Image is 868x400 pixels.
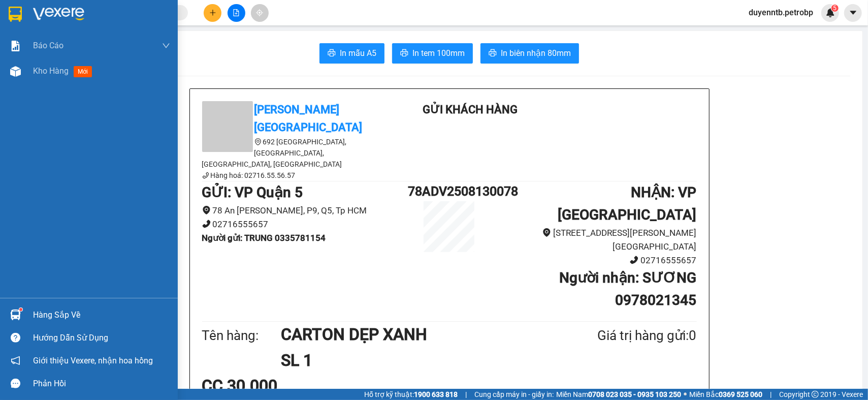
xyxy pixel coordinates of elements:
b: Gửi khách hàng [423,103,518,116]
span: printer [328,49,336,58]
span: duyenntb.petrobp [741,6,821,19]
span: file-add [233,9,240,16]
span: mới [74,66,92,77]
span: Cung cấp máy in - giấy in: [474,389,554,400]
span: In mẫu A5 [340,47,376,59]
strong: 0708 023 035 - 0935 103 250 [588,390,681,398]
span: Miền Bắc [689,389,762,400]
button: plus [204,4,221,22]
li: Hàng hoá: 02716.55.56.57 [202,170,385,181]
span: aim [256,9,263,16]
span: Hỗ trợ kỹ thuật: [364,389,458,400]
span: environment [202,206,211,214]
strong: 0369 525 060 [719,390,762,398]
h1: 78ADV2508130078 [408,181,490,201]
span: phone [202,172,209,179]
b: [PERSON_NAME][GEOGRAPHIC_DATA] [254,103,363,134]
button: aim [251,4,269,22]
div: Hướng dẫn sử dụng [33,330,170,346]
li: 692 [GEOGRAPHIC_DATA], [GEOGRAPHIC_DATA], [GEOGRAPHIC_DATA], [GEOGRAPHIC_DATA] [202,136,385,170]
span: phone [630,256,638,264]
button: printerIn biên nhận 80mm [480,43,579,64]
span: 5 [833,5,837,12]
span: environment [542,228,551,237]
span: printer [489,49,497,58]
span: In tem 100mm [412,47,465,59]
span: question-circle [11,333,20,343]
sup: 1 [19,308,22,311]
b: Người gửi : TRUNG 0335781154 [202,233,326,243]
div: Phản hồi [33,376,170,391]
img: warehouse-icon [10,310,21,320]
span: phone [202,220,211,228]
span: | [465,389,467,400]
span: In biên nhận 80mm [501,47,571,59]
button: printerIn tem 100mm [392,43,473,64]
button: caret-down [844,4,862,22]
button: file-add [228,4,245,22]
sup: 5 [831,5,839,12]
span: printer [400,49,408,58]
span: Miền Nam [556,389,681,400]
span: copyright [812,391,819,398]
span: plus [209,9,216,16]
img: icon-new-feature [826,8,835,17]
span: | [770,389,771,400]
li: 78 An [PERSON_NAME], P9, Q5, Tp HCM [202,204,408,218]
span: notification [11,356,20,365]
div: Giá trị hàng gửi: 0 [548,325,696,346]
li: 02716555657 [202,218,408,231]
span: Giới thiệu Vexere, nhận hoa hồng [33,354,153,367]
span: Báo cáo [33,39,63,52]
h1: CARTON DẸP XANH [281,322,548,347]
span: message [11,379,20,388]
img: solution-icon [10,41,21,51]
span: Kho hàng [33,66,69,76]
span: caret-down [849,8,858,17]
b: Người nhận : SƯƠNG 0978021345 [559,269,696,309]
li: [STREET_ADDRESS][PERSON_NAME] [GEOGRAPHIC_DATA] [491,226,697,253]
span: environment [254,138,262,145]
li: 02716555657 [491,254,697,267]
img: warehouse-icon [10,66,21,77]
span: ⚪️ [684,392,687,396]
button: printerIn mẫu A5 [319,43,384,64]
h1: SL 1 [281,348,548,373]
div: Tên hàng: [202,325,281,346]
div: Hàng sắp về [33,307,170,323]
img: logo-vxr [9,7,22,22]
b: GỬI : VP Quận 5 [202,184,303,201]
strong: 1900 633 818 [414,390,458,398]
span: down [162,42,170,50]
div: CC 30.000 [202,373,365,398]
